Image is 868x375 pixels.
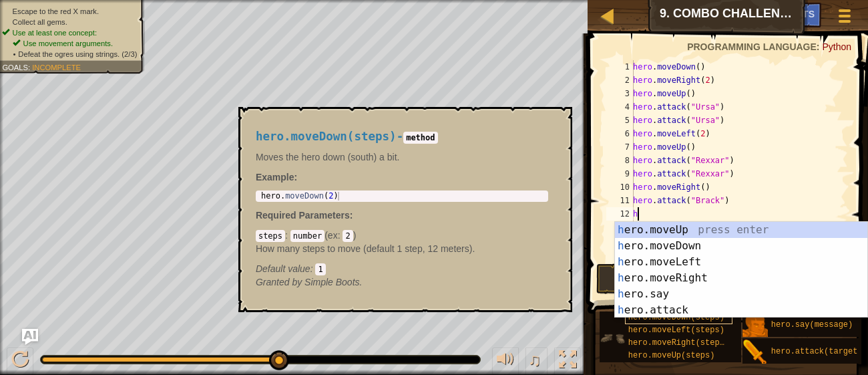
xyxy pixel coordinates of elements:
span: hero.moveDown(steps) [256,130,397,143]
div: 6 [606,127,634,140]
span: Goals [2,63,28,72]
div: 7 [606,140,634,154]
code: method [403,132,437,144]
code: number [290,230,324,242]
div: 11 [606,194,634,207]
span: : [817,41,823,52]
div: 8 [606,154,634,167]
span: Escape to the red X mark. [13,7,99,15]
li: Collect all gems. [2,17,137,27]
li: Defeat the ogres using strings. [13,49,137,59]
span: : [350,210,353,221]
span: Incomplete [32,63,81,72]
button: Adjust volume [492,348,519,375]
button: ♫ [525,348,548,375]
img: portrait.png [742,340,768,365]
img: portrait.png [742,313,768,338]
span: hero.attack(target) [771,347,863,356]
em: Simple Boots. [256,277,363,287]
div: 1 [606,60,634,74]
strong: : [256,172,297,182]
i: • [13,49,15,58]
img: portrait.png [600,326,625,351]
span: Required Parameters [256,210,350,221]
button: Ctrl + P: Pause [7,348,33,375]
button: Toggle fullscreen [554,348,581,375]
span: hero.say(message) [771,320,853,330]
span: Hints [787,9,815,19]
div: 4 [606,100,634,114]
span: hero.moveUp(steps) [628,351,715,360]
span: : [28,63,32,72]
li: Escape to the red X mark. [2,6,137,17]
span: : [285,230,290,241]
span: hero.moveRight(steps) [628,338,729,348]
span: Use movement arguments. [23,39,113,47]
span: Use at least one concept: [13,28,97,37]
span: Defeat the ogres using strings. (2/3) [18,49,137,58]
span: : [310,263,316,274]
code: 1 [315,263,325,275]
span: : [338,230,343,241]
div: 10 [606,180,634,194]
span: Example [256,172,294,182]
div: 13 [606,221,634,234]
span: Collect all gems. [13,17,67,26]
button: Ask AI [22,329,38,345]
div: 3 [606,87,634,100]
span: Default value [256,263,310,274]
div: 9 [606,167,634,180]
span: ex [328,230,338,241]
span: Programming language [687,41,817,52]
code: 2 [343,230,353,242]
button: Show game menu [828,3,861,35]
li: Use at least one concept: [2,27,137,38]
div: 5 [606,114,634,127]
h4: - [256,130,548,143]
div: ( ) [256,229,548,275]
p: Moves the hero down (south) a bit. [256,150,548,164]
button: Run ⇧↵ [596,263,853,294]
p: How many steps to move (default 1 step, 12 meters). [256,242,548,255]
code: steps [256,230,285,242]
span: Ask AI [742,9,773,19]
span: Python [822,41,851,52]
li: Use movement arguments. [13,38,137,49]
div: 12 [606,207,634,221]
span: hero.moveLeft(steps) [628,326,724,335]
span: Granted by [256,277,304,287]
span: ♫ [528,350,541,370]
button: Ask AI [735,3,780,27]
div: 2 [606,74,634,87]
span: hero.moveDown(steps) [628,313,724,322]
